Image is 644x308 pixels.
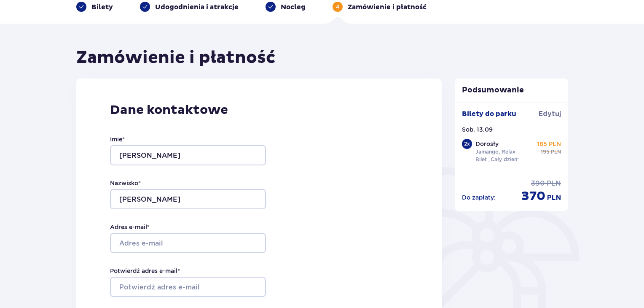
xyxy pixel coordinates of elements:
label: Adres e-mail * [110,223,150,231]
p: Sob. 13.09 [462,125,493,134]
p: Dane kontaktowe [110,102,408,118]
p: Do zapłaty : [462,193,496,202]
p: 370 [521,188,545,204]
input: Adres e-mail [110,233,266,253]
p: Bilety do parku [462,109,516,119]
a: Edytuj [539,109,561,119]
label: Nazwisko * [110,179,141,187]
p: Jamango, Relax [475,148,515,156]
p: Nocleg [281,3,306,12]
input: Potwierdź adres e-mail [110,277,266,297]
label: Potwierdź adres e-mail * [110,267,180,275]
p: 390 [531,179,545,188]
p: Bilet „Cały dzień” [475,156,520,163]
h1: Zamówienie i płatność [76,47,276,68]
p: PLN [551,148,561,156]
p: Udogodnienia i atrakcje [155,3,239,12]
p: 185 PLN [537,140,561,148]
p: PLN [547,179,561,188]
input: Nazwisko [110,189,266,209]
div: 2 x [462,139,472,149]
p: Podsumowanie [455,85,568,95]
p: PLN [547,193,561,203]
p: Bilety [91,3,113,12]
p: 4 [336,3,339,11]
label: Imię * [110,135,125,143]
p: 195 [541,148,549,156]
p: Dorosły [475,140,499,148]
p: Zamówienie i płatność [348,3,427,12]
input: Imię [110,145,266,165]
